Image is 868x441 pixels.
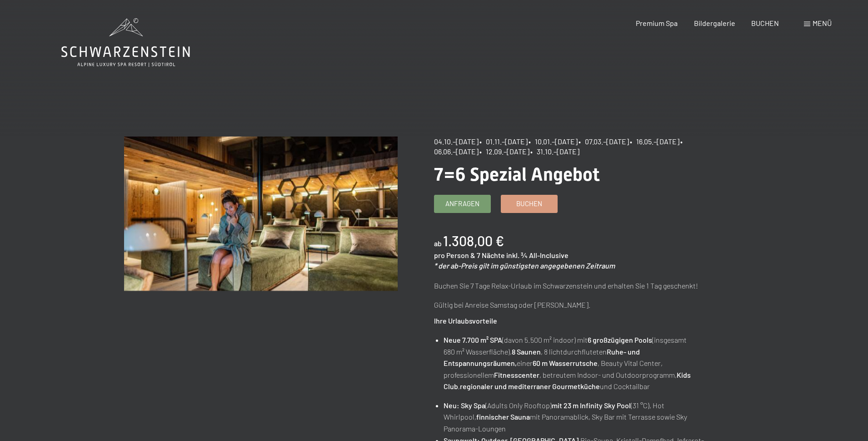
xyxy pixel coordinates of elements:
a: BUCHEN [751,19,779,27]
span: 04.10.–[DATE] [434,137,479,146]
strong: Fitnesscenter [494,370,539,379]
p: Gültig bei Anreise Samstag oder [PERSON_NAME]. [434,299,708,311]
li: (Adults Only Rooftop) (31 °C), Hot Whirlpool, mit Panoramablick, Sky Bar mit Terrasse sowie Sky P... [444,400,708,435]
p: Buchen Sie 7 Tage Relax-Urlaub im Schwarzenstein und erhalten Sie 1 Tag geschenkt! [434,280,708,292]
span: pro Person & [434,251,475,259]
li: (davon 5.500 m² indoor) mit (insgesamt 680 m² Wasserfläche), , 8 lichtdurchfluteten einer , Beaut... [444,334,708,392]
a: Buchen [501,195,557,213]
strong: Neu: Sky Spa [444,401,485,410]
span: inkl. ¾ All-Inclusive [506,251,569,259]
span: • 07.03.–[DATE] [579,137,629,146]
span: Menü [813,19,832,27]
strong: 6 großzügigen Pools [588,335,652,344]
span: ab [434,239,442,248]
span: • 31.10.–[DATE] [530,147,579,156]
a: Bildergalerie [694,19,735,27]
img: 7=6 Spezial Angebot [124,137,398,291]
em: * der ab-Preis gilt im günstigsten angegebenen Zeitraum [434,261,615,270]
span: • 10.01.–[DATE] [529,137,578,146]
span: Buchen [516,199,542,208]
strong: 8 Saunen [512,347,541,356]
span: • 12.09.–[DATE] [479,147,529,156]
strong: 60 m Wasserrutsche [533,359,598,367]
strong: Ihre Urlaubsvorteile [434,316,497,325]
span: 7 Nächte [477,251,505,259]
strong: Neue 7.700 m² SPA [444,335,502,344]
a: Premium Spa [636,19,678,27]
strong: mit 23 m Infinity Sky Pool [552,401,631,410]
span: 7=6 Spezial Angebot [434,164,600,185]
span: Anfragen [445,199,479,208]
span: • 01.11.–[DATE] [479,137,528,146]
strong: regionaler und mediterraner Gourmetküche [460,382,600,390]
strong: finnischer Sauna [476,412,530,421]
a: Anfragen [434,195,490,213]
span: • 16.05.–[DATE] [630,137,679,146]
b: 1.308,00 € [443,233,504,249]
